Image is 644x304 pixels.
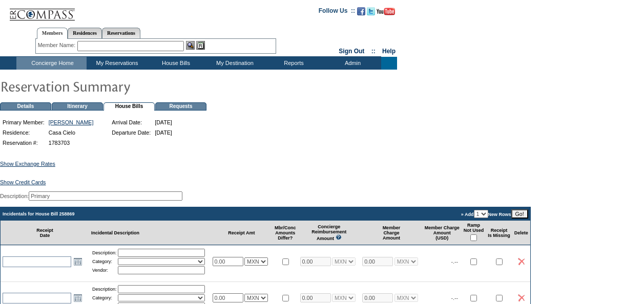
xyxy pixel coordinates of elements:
[1,128,46,137] td: Residence:
[339,48,364,55] a: Sign Out
[319,6,355,18] td: Follow Us ::
[1,207,298,221] td: Incidentals for House Bill 258869
[186,41,195,50] img: View
[451,295,459,301] span: -.--
[367,7,375,15] img: Follow us on Twitter
[68,28,102,38] a: Residences
[110,128,152,137] td: Departure Date:
[451,258,459,265] span: -.--
[357,10,365,16] a: Become our fan on Facebook
[371,48,376,55] span: ::
[518,258,525,265] img: icon_delete2.gif
[423,221,462,245] td: Member Charge Amount (USD)
[360,221,423,245] td: Member Charge Amount
[110,118,152,127] td: Arrival Date:
[462,221,486,245] td: Ramp Not Used
[486,221,512,245] td: Receipt Is Missing
[153,118,174,127] td: [DATE]
[382,48,396,55] a: Help
[1,221,89,245] td: Receipt Date
[263,57,322,70] td: Reports
[87,57,146,70] td: My Reservations
[92,266,117,274] td: Vendor:
[211,221,273,245] td: Receipt Amt
[47,138,95,147] td: 1783703
[298,207,530,221] td: » Add New Rows
[92,258,117,265] td: Category:
[38,41,77,50] div: Member Name:
[153,128,174,137] td: [DATE]
[336,234,342,240] img: questionMark_lightBlue.gif
[103,102,155,111] td: House Bills
[204,57,263,70] td: My Destination
[273,221,298,245] td: Mbr/Conc Amounts Differ?
[92,249,117,257] td: Description:
[49,119,94,125] a: [PERSON_NAME]
[146,57,204,70] td: House Bills
[89,221,211,245] td: Incidental Description
[1,118,46,127] td: Primary Member:
[196,41,205,50] img: Reservations
[47,128,95,137] td: Casa Cielo
[367,10,375,16] a: Follow us on Twitter
[1,138,46,147] td: Reservation #:
[377,8,395,15] img: Subscribe to our YouTube Channel
[298,221,361,245] td: Concierge Reimbursement Amount
[512,221,530,245] td: Delete
[72,292,84,303] a: Open the calendar popup.
[322,57,381,70] td: Admin
[511,209,528,219] input: Go!
[16,57,87,70] td: Concierge Home
[155,102,206,111] td: Requests
[518,294,525,301] img: icon_delete2.gif
[37,28,68,39] a: Members
[102,28,140,38] a: Reservations
[52,102,103,111] td: Itinerary
[357,7,365,15] img: Become our fan on Facebook
[92,294,117,301] td: Category:
[92,285,117,293] td: Description:
[377,10,395,16] a: Subscribe to our YouTube Channel
[72,256,84,267] a: Open the calendar popup.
